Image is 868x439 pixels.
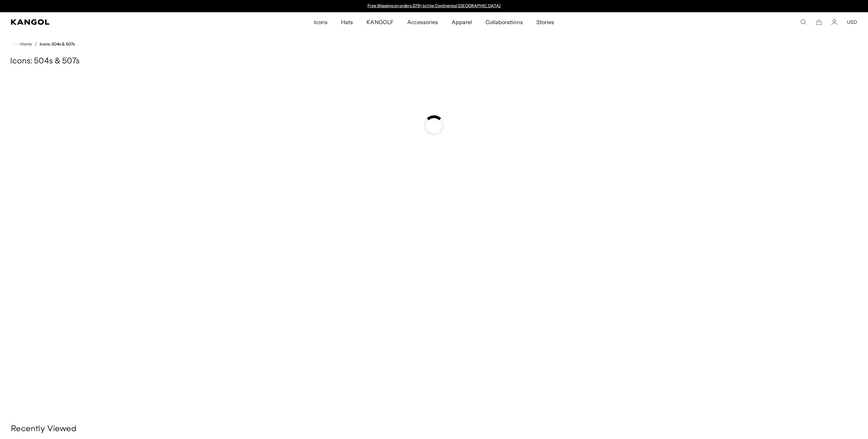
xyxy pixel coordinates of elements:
[314,12,328,32] span: Icons
[847,19,857,25] button: USD
[831,19,837,25] a: Account
[452,12,472,32] span: Apparel
[11,19,209,25] a: Kangol
[400,12,445,32] a: Accessories
[536,12,554,32] span: Stories
[368,3,501,8] a: Free Shipping on orders $79+ to the Continental [GEOGRAPHIC_DATA]
[334,12,360,32] a: Hats
[13,41,32,47] a: Home
[530,12,561,32] a: Stories
[19,42,32,46] span: Home
[486,12,522,32] span: Collaborations
[307,12,334,32] a: Icons
[816,19,822,25] button: Cart
[479,12,529,32] a: Collaborations
[364,3,504,9] div: Announcement
[364,3,504,9] slideshow-component: Announcement bar
[360,12,400,32] a: KANGOLF
[407,12,438,32] span: Accessories
[364,3,504,9] div: 1 of 2
[10,56,858,66] h1: Icons: 504s & 507s
[800,19,806,25] summary: Search here
[367,12,393,32] span: KANGOLF
[341,12,353,32] span: Hats
[445,12,479,32] a: Apparel
[11,424,857,434] h3: Recently Viewed
[32,40,37,48] li: /
[40,42,75,46] a: Icons: 504s & 507s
